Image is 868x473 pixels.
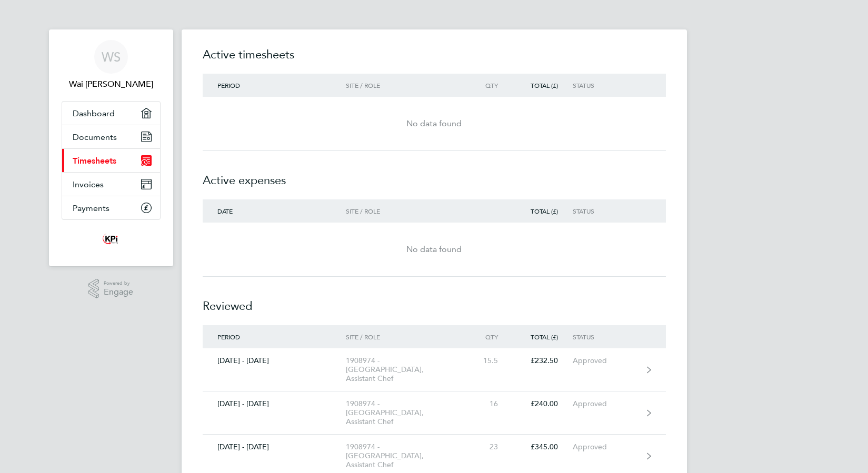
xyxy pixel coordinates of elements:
span: Payments [73,203,109,213]
div: Qty [466,333,513,340]
span: Wai Wah Seto [62,78,161,90]
span: Invoices [73,179,104,189]
div: [DATE] - [DATE] [203,442,346,451]
span: Engage [104,288,133,297]
div: Total (£) [513,333,573,340]
div: No data found [203,243,666,256]
div: Status [573,207,637,215]
span: Powered by [104,279,133,288]
a: Go to home page [62,230,161,247]
a: WSWai [PERSON_NAME] [62,40,161,90]
div: Total (£) [513,207,573,215]
span: Period [217,81,240,89]
div: £345.00 [513,442,573,451]
div: No data found [203,117,666,130]
div: Status [573,82,637,89]
div: Total (£) [513,82,573,89]
h2: Active expenses [203,151,666,199]
div: Approved [573,356,637,365]
a: [DATE] - [DATE]1908974 - [GEOGRAPHIC_DATA], Assistant Chef15.5£232.50Approved [203,348,666,391]
a: Dashboard [62,102,160,125]
a: Payments [62,196,160,219]
div: [DATE] - [DATE] [203,356,346,365]
div: 23 [466,442,513,451]
span: Dashboard [73,108,115,118]
a: [DATE] - [DATE]1908974 - [GEOGRAPHIC_DATA], Assistant Chef16£240.00Approved [203,391,666,435]
div: 1908974 - [GEOGRAPHIC_DATA], Assistant Chef [346,399,466,426]
span: Timesheets [73,156,116,166]
div: 15.5 [466,356,513,365]
a: Documents [62,125,160,148]
img: kpihospitality-logo-retina.png [101,230,122,247]
h2: Reviewed [203,277,666,325]
div: Qty [466,82,513,89]
div: Site / Role [346,207,466,215]
span: Period [217,333,240,341]
nav: Main navigation [49,29,173,266]
div: Date [203,207,346,215]
div: £240.00 [513,399,573,408]
div: Site / Role [346,82,466,89]
div: [DATE] - [DATE] [203,399,346,408]
div: Approved [573,399,637,408]
a: Invoices [62,173,160,196]
div: Site / Role [346,333,466,340]
div: Approved [573,442,637,451]
div: £232.50 [513,356,573,365]
div: 1908974 - [GEOGRAPHIC_DATA], Assistant Chef [346,442,466,469]
h2: Active timesheets [203,46,666,74]
a: Timesheets [62,149,160,172]
a: Powered byEngage [88,279,133,299]
span: WS [102,50,121,64]
div: 1908974 - [GEOGRAPHIC_DATA], Assistant Chef [346,356,466,383]
div: Status [573,333,637,340]
span: Documents [73,132,117,142]
div: 16 [466,399,513,408]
